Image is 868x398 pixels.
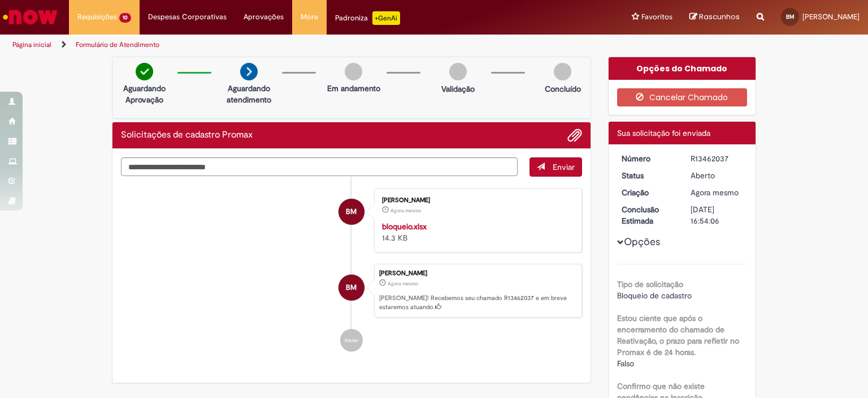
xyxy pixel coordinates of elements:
button: Adicionar anexos [567,128,582,143]
p: Em andamento [327,83,380,94]
dt: Número [613,153,683,164]
img: arrow-next.png [240,63,258,80]
span: Requisições [77,11,117,23]
p: Validação [441,83,475,95]
time: 29/08/2025 11:54:00 [388,280,418,287]
textarea: Digite sua mensagem aqui... [121,157,518,177]
span: Aprovações [244,11,284,23]
a: Página inicial [12,40,51,49]
div: Bethania Elisa Botelho Manoel [338,275,364,301]
span: Enviar [553,162,575,172]
p: Concluído [545,83,581,95]
span: More [301,11,318,23]
div: 29/08/2025 11:54:00 [691,187,743,198]
h2: Solicitações de cadastro Promax Histórico de tíquete [121,130,253,140]
img: ServiceNow [1,6,59,28]
span: [PERSON_NAME] [802,12,860,22]
div: Padroniza [335,11,400,25]
p: +GenAi [372,11,400,25]
b: Estou ciente que após o encerramento do chamado de Reativação, o prazo para refletir no Promax é ... [617,313,739,357]
div: 14.3 KB [382,221,570,243]
span: Despesas Corporativas [148,11,227,23]
dt: Status [613,170,683,181]
img: img-circle-grey.png [345,63,362,80]
span: BM [346,274,357,301]
span: Rascunhos [699,11,740,22]
span: 10 [119,13,131,23]
img: img-circle-grey.png [449,63,467,80]
span: BM [346,198,357,225]
img: img-circle-grey.png [554,63,571,80]
p: Aguardando Aprovação [117,83,172,105]
img: check-circle-green.png [136,63,153,80]
time: 29/08/2025 11:53:30 [390,207,421,214]
div: R13462037 [691,153,743,164]
div: Bethania Elisa Botelho Manoel [338,199,364,225]
span: Sua solicitação foi enviada [617,128,710,138]
span: Bloqueio de cadastro [617,290,692,301]
ul: Trilhas de página [8,35,570,55]
time: 29/08/2025 11:54:00 [691,187,739,198]
span: BM [786,13,795,20]
p: [PERSON_NAME]! Recebemos seu chamado R13462037 e em breve estaremos atuando. [379,294,576,311]
div: Opções do Chamado [609,57,756,80]
a: Rascunhos [689,12,740,23]
li: Bethania Elisa Botelho Manoel [121,264,582,318]
div: [PERSON_NAME] [379,270,576,277]
dt: Conclusão Estimada [613,204,683,226]
span: Falso [617,358,634,369]
b: Tipo de solicitação [617,279,683,289]
span: Favoritos [641,11,672,23]
span: Agora mesmo [691,187,739,198]
span: Agora mesmo [388,280,418,287]
div: Aberto [691,170,743,181]
dt: Criação [613,187,683,198]
span: Agora mesmo [390,207,421,214]
div: [PERSON_NAME] [382,197,570,204]
button: Enviar [530,157,582,177]
a: Formulário de Atendimento [76,40,159,49]
ul: Histórico de tíquete [121,177,582,363]
a: bloqueio.xlsx [382,221,427,232]
div: [DATE] 16:54:06 [691,204,743,226]
button: Cancelar Chamado [617,88,748,106]
p: Aguardando atendimento [222,83,276,105]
